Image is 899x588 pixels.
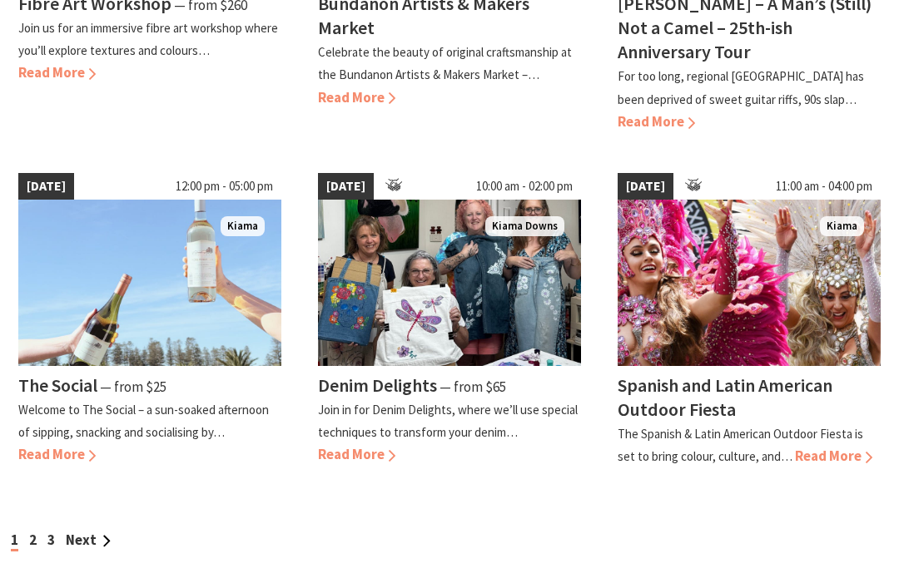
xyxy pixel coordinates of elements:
a: [DATE] 10:00 am - 02:00 pm group holding up their denim paintings Kiama Downs Denim Delights ⁠— f... [318,173,581,467]
span: 1 [11,531,18,551]
span: 10:00 am - 02:00 pm [468,173,581,200]
span: Read More [18,63,96,82]
span: [DATE] [18,173,74,200]
p: Welcome to The Social – a sun-soaked afternoon of sipping, snacking and socialising by… [18,402,269,440]
a: [DATE] 12:00 pm - 05:00 pm The Social Kiama The Social ⁠— from $25 Welcome to The Social – a sun-... [18,173,281,467]
img: Dancers in jewelled pink and silver costumes with feathers, holding their hands up while smiling [618,200,881,366]
span: Read More [18,445,96,463]
span: ⁠— from $25 [100,378,166,396]
span: [DATE] [618,173,673,200]
span: Read More [795,447,872,465]
span: Kiama [820,216,864,237]
span: Read More [618,112,695,131]
img: group holding up their denim paintings [318,200,581,366]
span: ⁠— from $65 [440,378,506,396]
span: 11:00 am - 04:00 pm [767,173,881,200]
p: Join in for Denim Delights, where we’ll use special techniques to transform your denim… [318,402,578,440]
span: Kiama Downs [485,216,564,237]
p: Celebrate the beauty of original craftsmanship at the Bundanon Artists & Makers Market –… [318,44,572,82]
a: [DATE] 11:00 am - 04:00 pm Dancers in jewelled pink and silver costumes with feathers, holding th... [618,173,881,467]
h4: The Social [18,373,97,397]
span: Kiama [221,216,265,237]
h4: Denim Delights [318,373,437,397]
a: Next [66,531,111,549]
p: Join us for an immersive fibre art workshop where you’ll explore textures and colours… [18,20,278,58]
span: Read More [318,88,395,106]
p: The Spanish & Latin American Outdoor Fiesta is set to bring colour, culture, and… [618,426,863,464]
p: For too long, regional [GEOGRAPHIC_DATA] has been deprived of sweet guitar riffs, 90s slap… [618,68,864,106]
span: [DATE] [318,173,374,200]
a: 3 [47,531,55,549]
img: The Social [18,200,281,366]
span: Read More [318,445,395,463]
a: 2 [29,531,37,549]
span: 12:00 pm - 05:00 pm [167,173,281,200]
h4: Spanish and Latin American Outdoor Fiesta [618,373,832,421]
